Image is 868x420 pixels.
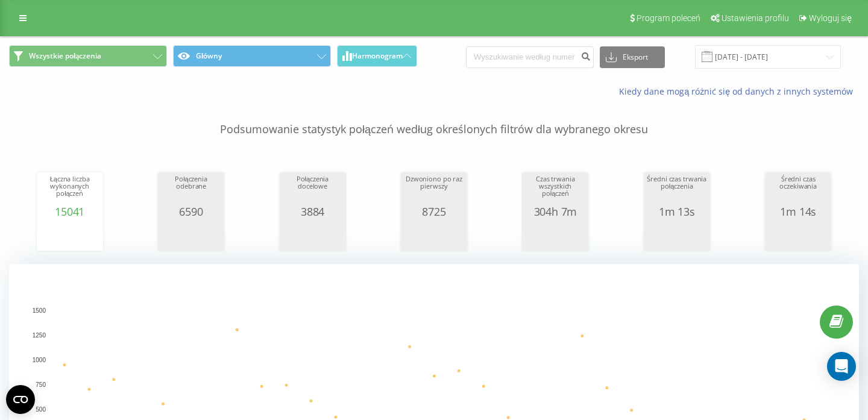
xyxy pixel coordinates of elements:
input: Wyszukiwanie według numeru [466,46,594,68]
button: Główny [173,45,331,67]
div: Open Intercom Messenger [827,352,856,381]
div: Czas trwania wszystkich połączeń [525,175,585,205]
div: Łączna liczba wykonanych połączeń [40,175,100,205]
span: Harmonogram [352,52,403,60]
text: 1250 [33,332,46,339]
div: 3884 [283,205,343,218]
div: 1m 13s [647,205,707,218]
svg: A chart. [404,218,464,254]
div: 304h 7m [525,205,585,218]
span: Wyloguj się [809,13,852,23]
text: 500 [36,406,46,413]
span: Wszystkie połączenia [29,51,101,61]
svg: A chart. [161,218,221,254]
svg: A chart. [283,218,343,254]
svg: A chart. [525,218,585,254]
text: 1000 [33,357,46,363]
p: Podsumowanie statystyk połączeń według określonych filtrów dla wybranego okresu [9,98,859,137]
div: 8725 [404,205,464,218]
svg: A chart. [40,218,100,254]
div: Średni czas oczekiwania [768,175,828,205]
div: Dzwoniono po raz pierwszy [404,175,464,205]
button: Eksport [600,46,665,68]
div: 1m 14s [768,205,828,218]
span: Program poleceń [637,13,700,23]
div: Średni czas trwania połączenia [647,175,707,205]
div: Połączenia docelowe [283,175,343,205]
div: 6590 [161,205,221,218]
svg: A chart. [647,218,707,254]
svg: A chart. [768,218,828,254]
button: Wszystkie połączenia [9,45,167,67]
button: Harmonogram [337,45,417,67]
div: 15041 [40,205,100,218]
text: 1500 [33,307,46,314]
button: Open CMP widget [6,385,35,414]
div: Połączenia odebrane [161,175,221,205]
span: Ustawienia profilu [722,13,789,23]
text: 750 [36,381,46,388]
a: Kiedy dane mogą różnić się od danych z innych systemów [619,86,859,97]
